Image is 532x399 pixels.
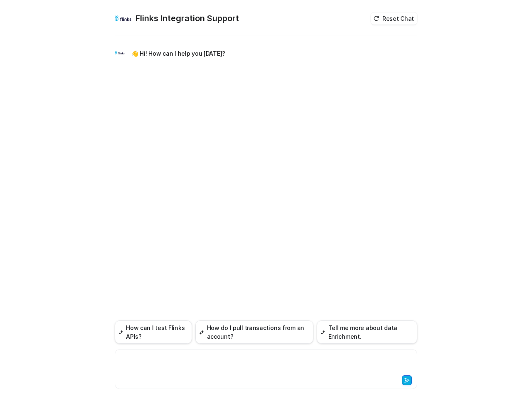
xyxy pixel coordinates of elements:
button: Reset Chat [371,12,417,25]
button: Tell me more about data Enrichment. [317,320,417,344]
p: 👋 Hi! How can I help you [DATE]? [131,49,225,59]
button: How do I pull transactions from an account? [195,320,313,344]
button: How can I test Flinks APIs? [115,320,192,344]
img: Widget [115,10,131,27]
h2: Flinks Integration Support [135,12,239,24]
img: Widget [115,48,125,58]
